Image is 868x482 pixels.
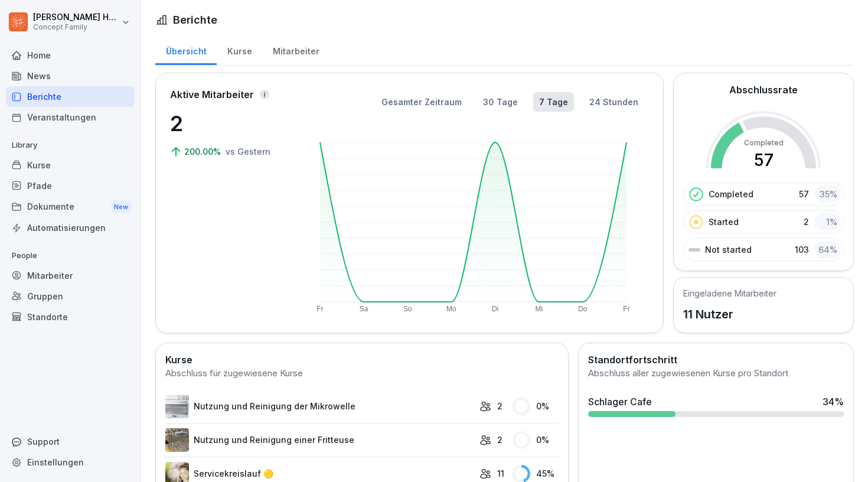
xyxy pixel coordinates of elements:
text: Mi [535,305,543,313]
a: Mitarbeiter [6,265,135,286]
img: b2msvuojt3s6egexuweix326.png [165,428,189,452]
p: 11 Nutzer [683,305,776,323]
a: Standorte [6,307,135,327]
div: 34 % [823,395,844,409]
div: Support [6,431,135,452]
button: Gesamter Zeitraum [376,92,468,112]
a: Gruppen [6,286,135,307]
button: 7 Tage [533,92,574,112]
a: Einstellungen [6,452,135,473]
p: 11 [497,467,504,480]
a: Veranstaltungen [6,107,135,128]
a: Automatisierungen [6,217,135,238]
text: Fr [316,305,323,313]
div: 35 % [815,185,841,203]
p: 2 [170,108,288,139]
text: Mo [446,305,456,313]
div: Abschluss für zugewiesene Kurse [165,367,559,380]
a: Mitarbeiter [262,35,329,65]
p: 2 [497,400,502,412]
text: Do [578,305,588,313]
p: Completed [709,188,753,200]
a: Übersicht [155,35,217,65]
h2: Abschlussrate [729,83,798,97]
div: 0 % [513,398,559,415]
div: 0 % [513,431,559,449]
p: 2 [804,216,809,228]
p: Aktive Mitarbeiter [170,87,254,102]
a: Nutzung und Reinigung der Mikrowelle [165,395,474,418]
a: Pfade [6,175,135,196]
div: 64 % [815,241,841,258]
a: Nutzung und Reinigung einer Fritteuse [165,428,474,452]
button: 24 Stunden [583,92,644,112]
text: Sa [360,305,368,313]
p: People [6,246,135,265]
a: Kurse [217,35,262,65]
text: So [403,305,412,313]
p: Concept Family [33,23,119,31]
a: Kurse [6,155,135,175]
p: 57 [799,188,809,200]
a: Home [6,45,135,66]
text: Di [492,305,498,313]
p: 103 [795,243,809,256]
a: News [6,66,135,86]
a: Schlager Cafe34% [583,390,849,422]
a: DokumenteNew [6,196,135,218]
text: Fr [623,305,629,313]
h5: Eingeladene Mitarbeiter [683,287,776,299]
p: vs Gestern [226,145,270,158]
p: Not started [705,243,752,256]
h2: Kurse [165,353,559,367]
a: Berichte [6,86,135,107]
p: Library [6,136,135,155]
div: Schlager Cafe [588,395,652,409]
img: h1lolpoaabqe534qsg7vh4f7.png [165,395,189,418]
p: [PERSON_NAME] Haas [33,12,119,22]
h2: Standortfortschritt [588,353,844,367]
p: 200.00% [184,145,223,158]
div: Dokumente [6,196,135,218]
p: Started [709,216,739,228]
button: 30 Tage [477,92,524,112]
div: New [111,200,131,214]
p: 2 [497,434,502,446]
h1: Berichte [173,12,217,28]
div: 1 % [815,213,841,230]
div: Abschluss aller zugewiesenen Kurse pro Standort [588,367,844,380]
